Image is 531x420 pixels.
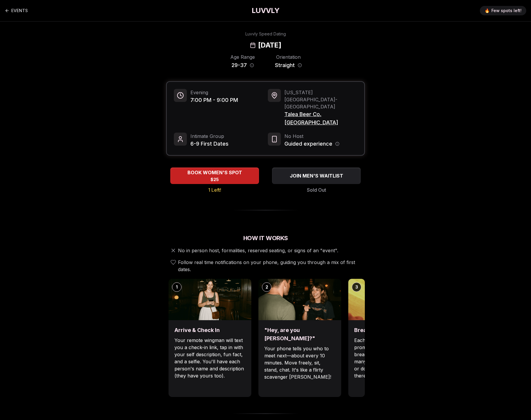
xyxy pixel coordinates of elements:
[178,259,362,273] span: Follow real time notifications on your phone, guiding you through a mix of first dates.
[258,279,341,320] img: "Hey, are you Max?"
[169,279,251,320] img: Arrive & Check In
[272,167,361,184] button: JOIN MEN'S WAITLIST - Sold Out
[190,89,238,96] span: Evening
[354,337,425,379] p: Each date will have new convo prompts on screen to help break the ice. Cycle through as many as y...
[172,282,182,292] div: 1
[190,140,229,148] span: 6-9 First Dates
[264,345,335,380] p: Your phone tells you who to meet next—about every 10 minutes. Move freely, sit, stand, chat. It's...
[186,169,243,176] span: BOOK WOMEN'S SPOT
[335,142,339,146] button: Host information
[250,63,254,67] button: Age range information
[245,31,286,37] div: Luvvly Speed Dating
[174,326,245,334] h3: Arrive & Check In
[284,110,357,127] span: Talea Beer Co. [GEOGRAPHIC_DATA]
[231,61,247,69] span: 29 - 37
[284,133,339,140] span: No Host
[190,133,229,140] span: Intimate Group
[354,326,425,334] h3: Break the ice with prompts
[178,247,338,254] span: No in person host, formalities, reserved seating, or signs of an "event".
[275,53,302,61] div: Orientation
[258,40,281,50] h2: [DATE]
[352,282,361,292] div: 3
[211,177,219,183] span: $25
[284,140,332,148] span: Guided experience
[264,326,335,343] h3: "Hey, are you [PERSON_NAME]?"
[229,53,256,61] div: Age Range
[170,167,259,184] button: BOOK WOMEN'S SPOT - 1 Left!
[307,186,326,193] span: Sold Out
[284,89,357,110] span: [US_STATE][GEOGRAPHIC_DATA] - [GEOGRAPHIC_DATA]
[5,8,28,14] a: Back to events
[166,234,365,242] h2: How It Works
[208,186,221,193] span: 1 Left!
[174,337,245,379] p: Your remote wingman will text you a check-in link, tap in with your self description, fun fact, a...
[190,96,238,104] span: 7:00 PM - 9:00 PM
[491,8,522,14] span: Few spots left!
[252,6,279,15] a: LUVVLY
[275,61,295,69] span: Straight
[485,8,490,14] span: 🔥
[348,279,431,320] img: Break the ice with prompts
[289,172,344,179] span: JOIN MEN'S WAITLIST
[262,282,271,292] div: 2
[298,63,302,67] button: Orientation information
